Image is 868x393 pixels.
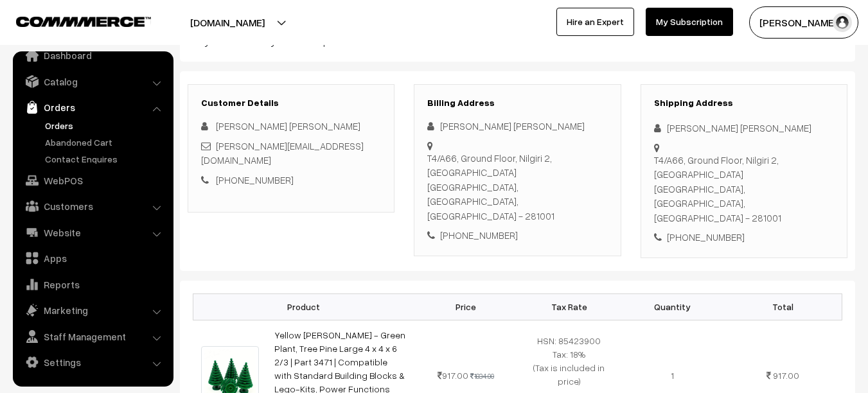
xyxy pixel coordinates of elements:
th: Tax Rate [517,293,621,320]
span: HSN: 85423900 Tax: 18% (Tax is included in price) [533,335,605,387]
button: [DOMAIN_NAME] [145,6,310,39]
th: Total [724,293,842,320]
b: PhonePe [278,35,323,48]
a: Apps [16,247,169,270]
span: 917.00 [773,370,799,381]
a: Marketing [16,299,169,322]
a: Reports [16,273,169,296]
a: Orders [16,96,169,119]
img: user [833,13,852,32]
a: Hire an Expert [556,8,634,36]
a: Customers [16,195,169,218]
span: 917.00 [438,370,468,381]
div: [PHONE_NUMBER] [654,230,834,245]
div: [PERSON_NAME] [PERSON_NAME] [654,121,834,135]
a: Catalog [16,70,169,93]
div: [PHONE_NUMBER] [427,228,607,243]
h3: Customer Details [201,98,381,109]
h3: Shipping Address [654,98,834,109]
th: Quantity [621,293,724,320]
a: Orders [42,119,169,132]
a: [PHONE_NUMBER] [216,174,294,186]
th: Product [193,293,414,320]
a: Abandoned Cart [42,135,169,149]
div: T4/A66, Ground Floor, Nilgiri 2, [GEOGRAPHIC_DATA] [GEOGRAPHIC_DATA], [GEOGRAPHIC_DATA], [GEOGRAP... [654,153,834,225]
strike: 1834.00 [470,372,494,380]
th: Price [414,293,518,320]
a: Website [16,221,169,244]
a: Settings [16,351,169,374]
a: Dashboard [16,44,169,67]
a: WebPOS [16,169,169,192]
button: [PERSON_NAME] [749,6,858,39]
span: [PERSON_NAME] [PERSON_NAME] [216,120,360,132]
a: [PERSON_NAME][EMAIL_ADDRESS][DOMAIN_NAME] [201,140,364,166]
img: COMMMERCE [16,17,151,26]
b: 68ac4e2395186-OD0311 [442,35,560,48]
span: 1 [671,370,674,381]
a: My Subscription [646,8,733,36]
div: [PERSON_NAME] [PERSON_NAME] [427,119,607,134]
div: T4/A66, Ground Floor, Nilgiri 2, [GEOGRAPHIC_DATA] [GEOGRAPHIC_DATA], [GEOGRAPHIC_DATA], [GEOGRAP... [427,151,607,223]
a: COMMMERCE [16,13,128,28]
a: Contact Enquires [42,152,169,166]
a: Staff Management [16,325,169,348]
h3: Billing Address [427,98,607,109]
